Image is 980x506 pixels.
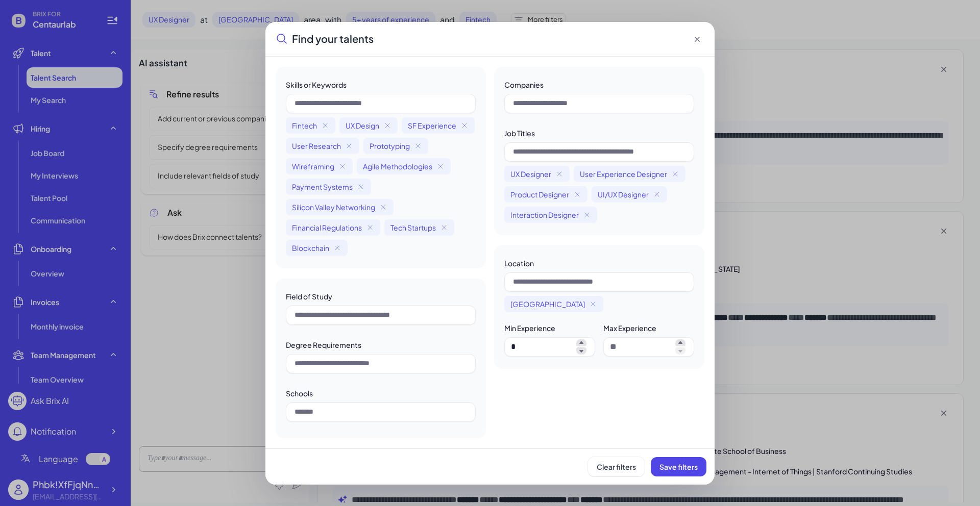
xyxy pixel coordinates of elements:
span: Blockchain [292,243,329,253]
label: Degree Requirements [286,340,361,349]
label: Max Experience [603,323,656,333]
label: Field of Study [286,292,332,301]
span: Interaction Designer [510,210,579,220]
span: UX Designer [510,169,551,179]
label: Job Titles [504,129,535,138]
span: SF Experience [408,120,456,131]
span: UX Design [346,120,379,131]
button: Save filters [651,457,706,476]
span: Prototyping [370,141,410,151]
span: Payment Systems [292,182,353,192]
span: Wireframing [292,161,334,171]
span: Silicon Valley Networking [292,202,375,212]
span: Clear filters [597,462,636,471]
span: Fintech [292,120,317,131]
label: Skills or Keywords [286,80,347,89]
label: Schools [286,389,313,398]
span: Agile Methodologies [363,161,432,171]
span: Tech Startups [390,222,436,233]
span: Save filters [659,462,698,471]
span: Product Designer [510,189,569,199]
span: [GEOGRAPHIC_DATA] [510,299,585,309]
span: User Experience Designer [580,169,667,179]
span: User Research [292,141,341,151]
label: Min Experience [504,323,555,333]
label: Companies [504,80,544,89]
button: Clear filters [588,457,645,476]
span: UI/UX Designer [598,189,649,199]
span: Financial Regulations [292,222,362,233]
label: Location [504,259,534,268]
div: Find your talents [276,32,374,46]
